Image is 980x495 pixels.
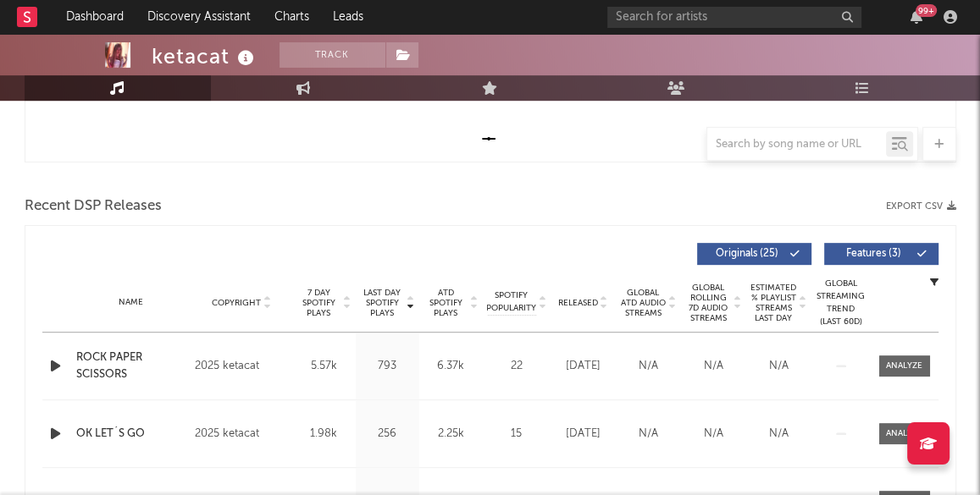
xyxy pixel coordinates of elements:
[708,249,786,259] span: Originals ( 25 )
[280,42,385,68] button: Track
[620,358,677,375] div: N/A
[620,288,667,318] span: Global ATD Audio Streams
[152,42,258,70] div: ketacat
[620,426,677,443] div: N/A
[360,358,415,375] div: 793
[685,358,742,375] div: N/A
[487,358,546,375] div: 22
[76,349,187,382] a: ROCK PAPER SCISSORS
[607,7,861,28] input: Search for artists
[195,356,287,377] div: 2025 ketacat
[424,288,468,318] span: ATD Spotify Plays
[697,243,811,265] button: Originals(25)
[916,4,937,17] div: 99 +
[555,426,612,443] div: [DATE]
[296,426,352,443] div: 1.98k
[486,289,536,315] span: Spotify Popularity
[360,288,405,318] span: Last Day Spotify Plays
[487,426,546,443] div: 15
[835,249,913,259] span: Features ( 3 )
[685,283,732,323] span: Global Rolling 7D Audio Streams
[886,201,956,212] button: Export CSV
[296,358,352,375] div: 5.57k
[360,426,415,443] div: 256
[424,426,479,443] div: 2.25k
[750,283,797,323] span: Estimated % Playlist Streams Last Day
[750,426,807,443] div: N/A
[750,358,807,375] div: N/A
[296,288,341,318] span: 7 Day Spotify Plays
[25,196,162,217] span: Recent DSP Releases
[76,296,187,309] div: Name
[195,424,287,444] div: 2025 ketacat
[212,298,261,308] span: Copyright
[558,298,598,308] span: Released
[824,243,938,265] button: Features(3)
[707,138,886,151] input: Search by song name or URL
[76,426,187,443] a: OK LET´S GO
[424,358,479,375] div: 6.37k
[685,426,742,443] div: N/A
[911,10,922,24] button: 99+
[555,358,612,375] div: [DATE]
[816,278,866,328] div: Global Streaming Trend (Last 60D)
